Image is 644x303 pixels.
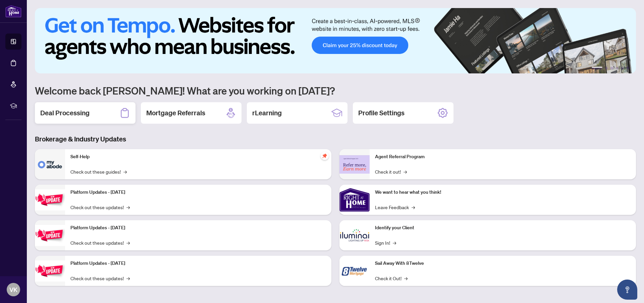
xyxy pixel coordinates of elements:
[605,67,608,69] button: 2
[375,275,408,282] a: Check it Out!→
[339,155,370,174] img: Agent Referral Program
[9,285,17,294] span: VK
[35,149,65,179] img: Self-Help
[126,275,130,282] span: →
[70,275,130,282] a: Check out these updates!→
[70,224,326,232] p: Platform Updates - [DATE]
[616,67,619,69] button: 4
[404,168,407,175] span: →
[393,239,396,246] span: →
[375,203,415,211] a: Leave Feedback→
[339,220,370,250] img: Identify your Client
[339,185,370,215] img: We want to hear what you think!
[40,108,90,118] h2: Deal Processing
[404,275,408,282] span: →
[621,67,624,69] button: 5
[126,239,130,246] span: →
[592,67,602,69] button: 1
[627,67,629,69] button: 6
[70,153,326,161] p: Self-Help
[126,203,130,211] span: →
[35,134,636,144] h3: Brokerage & Industry Updates
[375,189,631,196] p: We want to hear what you think!
[412,203,415,211] span: →
[617,280,637,300] button: Open asap
[375,260,631,267] p: Sail Away With 8Twelve
[70,189,326,196] p: Platform Updates - [DATE]
[358,108,405,118] h2: Profile Settings
[375,168,407,175] a: Check it out!→
[35,8,636,73] img: Slide 0
[35,260,65,282] img: Platform Updates - June 23, 2025
[35,225,65,246] img: Platform Updates - July 8, 2025
[321,152,329,160] span: pushpin
[70,203,130,211] a: Check out these updates!→
[35,84,636,97] h1: Welcome back [PERSON_NAME]! What are you working on [DATE]?
[35,189,65,210] img: Platform Updates - July 21, 2025
[339,256,370,286] img: Sail Away With 8Twelve
[70,239,130,246] a: Check out these updates!→
[375,153,631,161] p: Agent Referral Program
[5,5,21,17] img: logo
[375,239,396,246] a: Sign In!→
[375,224,631,232] p: Identify your Client
[146,108,205,118] h2: Mortgage Referrals
[70,168,127,175] a: Check out these guides!→
[252,108,282,118] h2: rLearning
[610,67,613,69] button: 3
[123,168,127,175] span: →
[70,260,326,267] p: Platform Updates - [DATE]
